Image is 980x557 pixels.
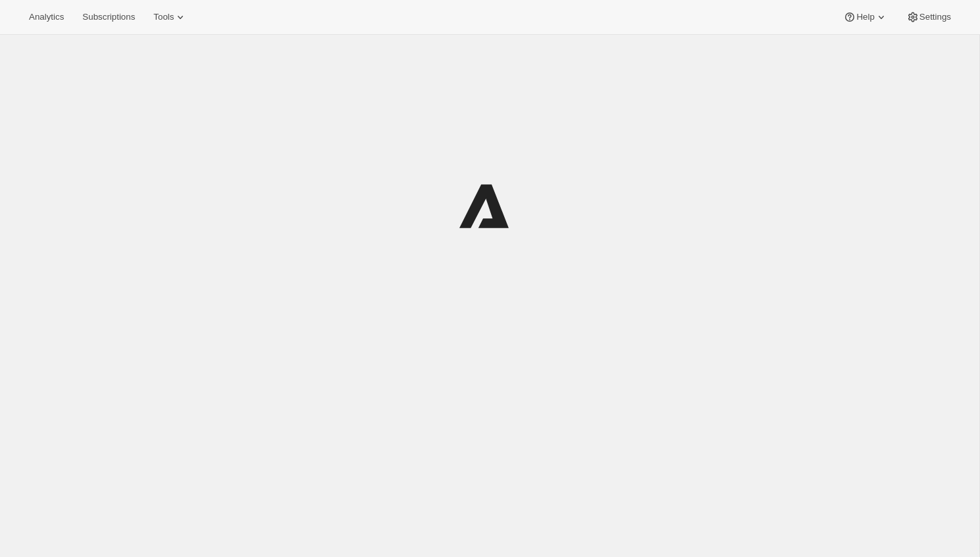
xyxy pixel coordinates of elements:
span: Settings [919,12,951,22]
span: Help [856,12,874,22]
button: Help [835,8,895,26]
span: Subscriptions [82,12,135,22]
span: Tools [153,12,174,22]
button: Tools [145,8,195,26]
span: Analytics [29,12,64,22]
button: Subscriptions [74,8,143,26]
button: Settings [898,8,959,26]
button: Analytics [21,8,72,26]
